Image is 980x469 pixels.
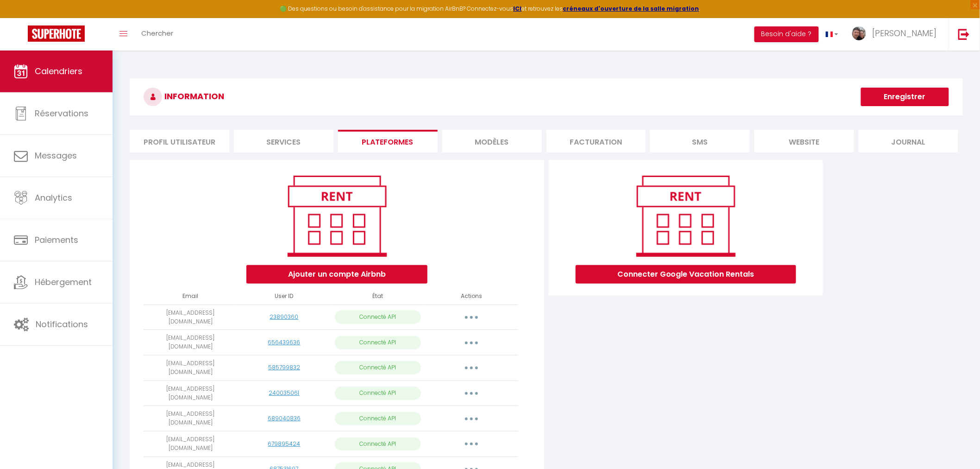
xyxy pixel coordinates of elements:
span: Calendriers [35,65,82,77]
p: Connecté API [335,412,421,425]
a: 679895424 [268,440,301,448]
td: [EMAIL_ADDRESS][DOMAIN_NAME] [144,431,237,457]
p: Connecté API [335,387,421,400]
span: Notifications [36,318,88,330]
p: Connecté API [335,361,421,374]
h3: INFORMATION [130,78,963,115]
a: 23890360 [270,313,299,321]
a: 689040836 [268,414,301,422]
p: Connecté API [335,437,421,451]
button: Ajouter un compte Airbnb [246,265,427,284]
img: rent.png [278,171,396,260]
li: Journal [859,130,958,152]
p: Connecté API [335,336,421,349]
li: website [754,130,854,152]
li: MODÈLES [442,130,542,152]
th: User ID [237,288,331,304]
img: rent.png [627,171,745,260]
a: 656439636 [268,338,301,346]
a: ... [PERSON_NAME] [845,18,949,51]
td: [EMAIL_ADDRESS][DOMAIN_NAME] [144,380,237,406]
span: Chercher [141,28,173,38]
button: Enregistrer [861,88,949,106]
span: Réservations [35,108,88,119]
img: Super Booking [28,25,85,42]
td: [EMAIL_ADDRESS][DOMAIN_NAME] [144,355,237,381]
td: [EMAIL_ADDRESS][DOMAIN_NAME] [144,304,237,330]
span: Messages [35,150,77,161]
li: Facturation [547,130,646,152]
li: Plateformes [338,130,438,152]
a: 585799832 [268,363,300,371]
th: Email [144,288,237,304]
a: 240035061 [269,389,300,397]
a: Chercher [134,18,180,51]
span: Paiements [35,234,78,246]
td: [EMAIL_ADDRESS][DOMAIN_NAME] [144,406,237,431]
span: [PERSON_NAME] [872,27,937,39]
button: Ouvrir le widget de chat LiveChat [7,4,35,32]
a: ICI [514,5,522,13]
span: Analytics [35,192,72,203]
li: SMS [650,130,750,152]
img: ... [852,26,866,40]
span: Hébergement [35,276,92,288]
td: [EMAIL_ADDRESS][DOMAIN_NAME] [144,330,237,355]
a: créneaux d'ouverture de la salle migration [563,5,699,13]
img: logout [958,28,970,40]
button: Besoin d'aide ? [754,26,819,42]
th: Actions [425,288,518,304]
th: État [331,288,425,304]
p: Connecté API [335,311,421,324]
button: Connecter Google Vacation Rentals [576,265,796,284]
li: Profil Utilisateur [130,130,229,152]
li: Services [234,130,333,152]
